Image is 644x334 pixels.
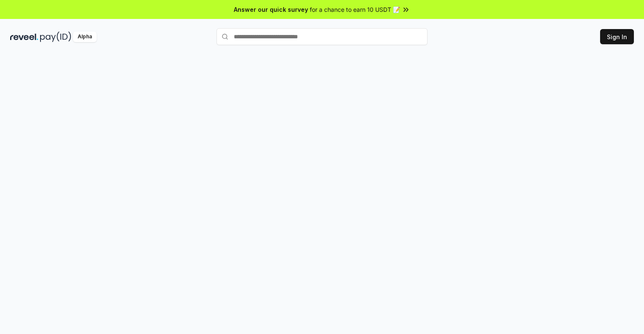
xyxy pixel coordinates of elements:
[73,32,97,42] div: Alpha
[310,5,400,14] span: for a chance to earn 10 USDT 📝
[600,29,634,44] button: Sign In
[234,5,308,14] span: Answer our quick survey
[10,32,38,42] img: reveel_dark
[40,32,71,42] img: pay_id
